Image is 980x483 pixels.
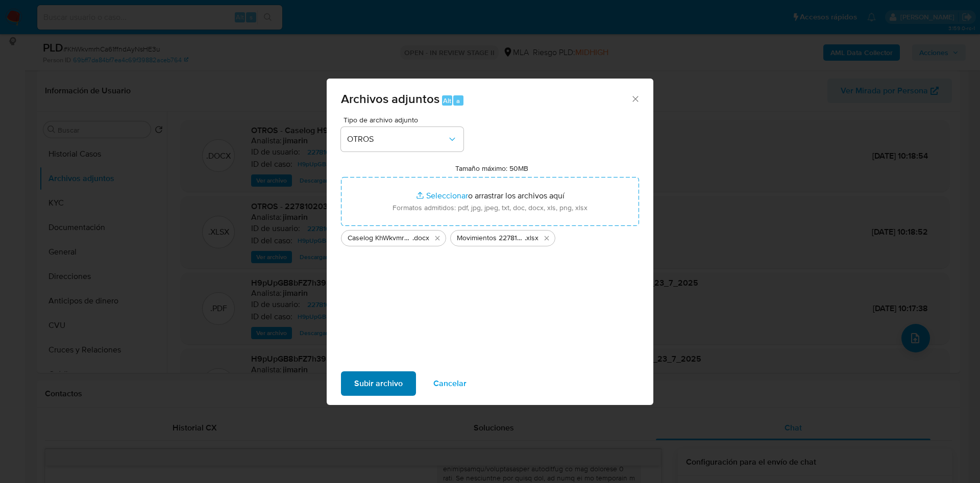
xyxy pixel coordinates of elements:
[347,134,447,144] span: OTROS
[541,232,553,244] button: Eliminar Movimientos 2278102034.xlsx
[341,226,639,246] ul: Archivos seleccionados
[457,233,525,243] span: Movimientos 2278102034
[431,232,444,244] button: Eliminar Caselog KhWkvmrhCa61ffndAyNsHE3u_2025_09_09_09_38_28.docx
[456,96,460,106] span: a
[525,233,538,243] span: .xlsx
[443,96,451,106] span: Alt
[344,116,466,123] span: Tipo de archivo adjunto
[354,372,403,395] span: Subir archivo
[412,233,429,243] span: .docx
[455,164,528,173] label: Tamaño máximo: 50MB
[341,90,439,108] span: Archivos adjuntos
[630,94,640,103] button: Cerrar
[341,371,416,396] button: Subir archivo
[348,233,412,243] span: Caselog KhWkvmrhCa61ffndAyNsHE3u_2025_09_09_09_38_28
[420,371,480,396] button: Cancelar
[341,127,463,151] button: OTROS
[433,372,467,395] span: Cancelar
